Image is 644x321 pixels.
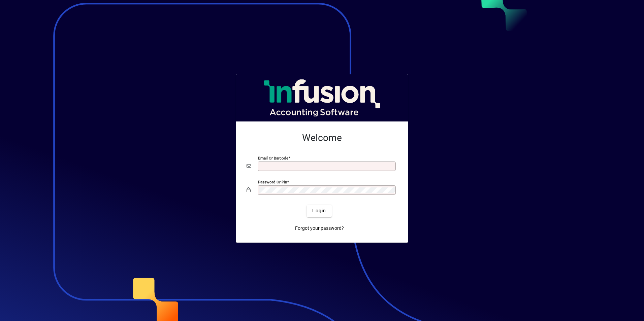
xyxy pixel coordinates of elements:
a: Forgot your password? [292,222,347,235]
span: Forgot your password? [295,225,344,232]
h2: Welcome [247,132,397,144]
span: Login [312,207,326,214]
button: Login [307,205,331,217]
mat-label: Password or Pin [258,179,287,184]
mat-label: Email or Barcode [258,155,288,160]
